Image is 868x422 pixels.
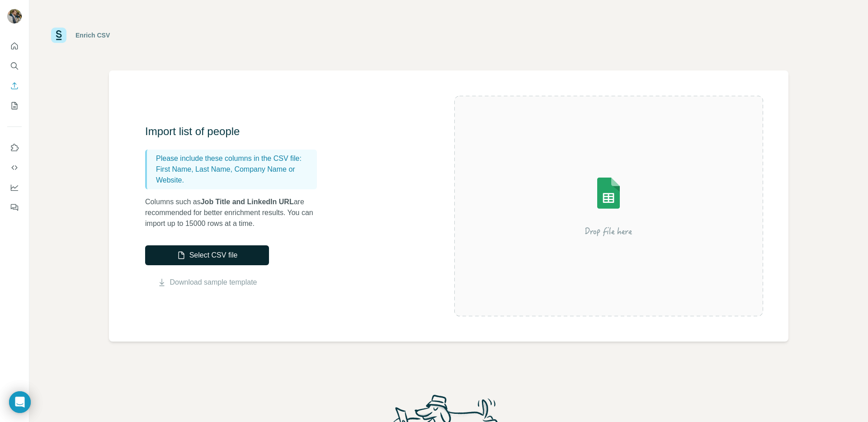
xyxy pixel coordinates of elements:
button: Feedback [7,199,22,216]
button: Use Surfe on LinkedIn [7,140,22,156]
button: Dashboard [7,179,22,196]
p: Please include these columns in the CSV file: [156,153,313,164]
button: Download sample template [145,277,269,288]
p: First Name, Last Name, Company Name or Website. [156,164,313,186]
button: Search [7,58,22,74]
button: Quick start [7,38,22,54]
img: Avatar [7,9,22,23]
p: Columns such as are recommended for better enrichment results. You can import up to 15000 rows at... [145,197,326,229]
img: Surfe Logo [51,28,66,43]
button: Enrich CSV [7,78,22,94]
div: Open Intercom Messenger [9,391,31,413]
button: Select CSV file [145,245,269,265]
button: My lists [7,98,22,114]
div: Enrich CSV [75,31,110,40]
span: Job Title and LinkedIn URL [201,198,294,206]
h3: Import list of people [145,124,326,139]
button: Use Surfe API [7,159,22,176]
a: Download sample template [170,277,257,288]
img: Surfe Illustration - Drop file here or select below [527,152,690,260]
